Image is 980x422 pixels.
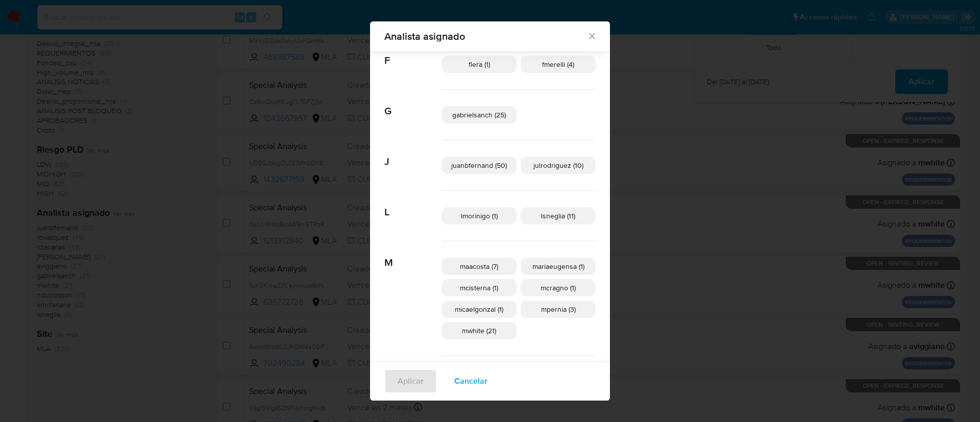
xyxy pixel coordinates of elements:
[532,261,584,271] span: mariaeugensa (1)
[384,191,442,218] span: L
[452,110,506,120] span: gabrielsanch (25)
[442,301,517,318] div: micaelgonzal (1)
[521,279,596,296] div: mcragno (1)
[442,279,517,296] div: mcisterna (1)
[442,258,517,275] div: maacosta (7)
[384,356,442,384] span: N
[451,160,507,170] span: juanbfernand (50)
[442,157,517,174] div: juanbfernand (50)
[441,369,501,393] button: Cancelar
[442,56,517,73] div: flera (1)
[442,106,517,123] div: gabrielsanch (25)
[521,258,596,275] div: mariaeugensa (1)
[469,59,490,69] span: flera (1)
[541,211,575,221] span: lsneglia (11)
[455,304,503,314] span: micaelgonzal (1)
[521,157,596,174] div: julrodriguez (10)
[442,207,517,225] div: lmorinigo (1)
[521,207,596,225] div: lsneglia (11)
[384,241,442,269] span: M
[541,283,576,293] span: mcragno (1)
[587,31,596,40] button: Cerrar
[442,322,517,339] div: mwhite (21)
[521,301,596,318] div: mpernia (3)
[384,90,442,117] span: G
[384,39,442,67] span: F
[460,283,498,293] span: mcisterna (1)
[542,59,574,69] span: fmerelli (4)
[461,211,498,221] span: lmorinigo (1)
[533,160,583,170] span: julrodriguez (10)
[454,370,487,392] span: Cancelar
[460,261,498,271] span: maacosta (7)
[384,140,442,168] span: J
[521,56,596,73] div: fmerelli (4)
[541,304,576,314] span: mpernia (3)
[384,31,587,41] span: Analista asignado
[462,326,496,336] span: mwhite (21)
